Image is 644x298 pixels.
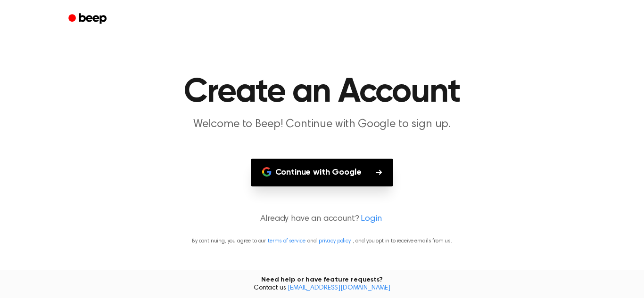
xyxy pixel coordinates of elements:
p: Already have an account? [11,213,633,226]
a: [EMAIL_ADDRESS][DOMAIN_NAME] [288,285,390,291]
button: Continue with Google [251,159,394,186]
a: Beep [62,10,115,28]
a: Login [361,213,381,226]
p: Welcome to Beep! Continue with Google to sign up. [141,117,503,132]
a: privacy policy [319,238,351,244]
span: Contact us [6,284,638,293]
a: terms of service [268,238,305,244]
h1: Create an Account [81,75,563,109]
p: By continuing, you agree to our and , and you opt in to receive emails from us. [11,237,633,245]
